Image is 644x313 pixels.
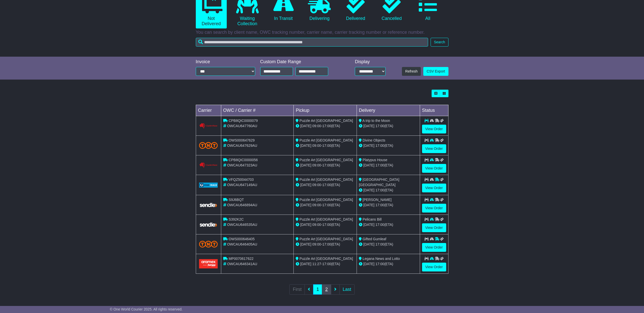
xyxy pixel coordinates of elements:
div: - (ETA) [296,163,355,168]
span: 11:27 [312,262,321,266]
span: 17:00 [322,203,331,207]
div: - (ETA) [296,242,355,247]
span: 09:00 [312,144,321,148]
span: Divine Objects [363,138,385,142]
td: Carrier [196,105,221,116]
span: [DATE] [300,223,311,227]
div: - (ETA) [296,143,355,148]
td: Pickup [294,105,357,116]
span: 17:00 [375,262,384,266]
span: 09:00 [312,183,321,187]
a: 2 [322,284,331,295]
span: A trip to the Moon [362,119,390,123]
span: 17:00 [322,124,331,128]
span: OWS000647629 [229,138,255,142]
img: Aramex.png [199,259,218,268]
span: [DATE] [300,242,311,246]
div: (ETA) [359,222,418,227]
span: OWCAU647760AU [227,124,257,128]
img: GetCarrierServiceLogo [199,162,218,168]
span: [GEOGRAPHIC_DATA] [GEOGRAPHIC_DATA] [359,178,399,187]
span: 09:00 [312,242,321,246]
a: 1 [313,284,322,295]
span: CPB8QIC0000056 [229,158,258,162]
div: (ETA) [359,143,418,148]
span: OWCAU647149AU [227,183,257,187]
span: OWCAU646405AU [227,242,257,246]
button: Search [431,38,448,47]
button: Refresh [402,67,421,76]
img: GetCarrierServiceLogo [199,183,218,188]
a: View Order [422,144,446,153]
span: [DATE] [363,163,374,167]
span: 17:00 [322,262,331,266]
a: View Order [422,184,446,192]
div: - (ETA) [296,202,355,208]
span: 17:00 [322,242,331,246]
span: 17:00 [322,183,331,187]
p: You can search by client name, OWC tracking number, carrier name, carrier tracking number or refe... [196,30,448,35]
td: Status [420,105,448,116]
span: [DATE] [363,242,374,246]
a: View Order [422,125,446,133]
span: 17:00 [322,223,331,227]
span: CPB8QIC0000079 [229,119,258,123]
span: [DATE] [300,124,311,128]
span: 17:00 [375,203,384,207]
span: S9J6BQT [229,198,244,202]
span: 09:00 [312,163,321,167]
div: - (ETA) [296,123,355,129]
span: 17:00 [375,144,384,148]
span: 17:00 [322,163,331,167]
div: Custom Date Range [260,59,341,65]
span: OWCAU647629AU [227,144,257,148]
span: Puzzle Art [GEOGRAPHIC_DATA] [299,158,353,162]
span: Gifted Gumleaf [363,237,386,241]
a: View Order [422,263,446,271]
span: Pelicans Bill [363,217,382,221]
span: OWCAU647323AU [227,163,257,167]
span: Puzzle Art [GEOGRAPHIC_DATA] [299,178,353,182]
span: 17:00 [375,163,384,167]
span: [DATE] [363,124,374,128]
img: GetCarrierServiceLogo [199,222,218,227]
div: (ETA) [359,261,418,267]
img: GetCarrierServiceLogo [199,123,218,129]
span: [DATE] [300,163,311,167]
span: Legana News and Lotto [363,257,400,261]
a: CSV Export [423,67,448,76]
img: GetCarrierServiceLogo [199,202,218,208]
span: [DATE] [300,144,311,148]
span: OWCAU646535AU [227,223,257,227]
span: Puzzle Art [GEOGRAPHIC_DATA] [299,119,353,123]
span: 17:00 [375,223,384,227]
div: (ETA) [359,123,418,129]
span: S392K2C [229,217,244,221]
span: 09:00 [312,223,321,227]
span: [DATE] [363,144,374,148]
span: OWCAU646894AU [227,203,257,207]
span: OWCAU646341AU [227,262,257,266]
a: View Order [422,223,446,232]
span: 17:00 [375,242,384,246]
div: - (ETA) [296,182,355,188]
a: View Order [422,204,446,213]
img: TNT_Domestic.png [199,241,218,248]
div: (ETA) [359,163,418,168]
span: [DATE] [300,183,311,187]
div: Invoice [196,59,255,65]
a: View Order [422,164,446,173]
span: [DATE] [363,262,374,266]
span: [DATE] [300,262,311,266]
span: VFQZ50044703 [229,178,254,182]
span: 17:00 [375,188,384,192]
span: [DATE] [363,203,374,207]
div: (ETA) [359,202,418,208]
span: Puzzle Art [GEOGRAPHIC_DATA] [299,237,353,241]
span: 09:00 [312,203,321,207]
span: 09:00 [312,124,321,128]
div: Display [355,59,386,65]
a: Last [339,284,355,295]
span: 17:00 [322,144,331,148]
span: [DATE] [300,203,311,207]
